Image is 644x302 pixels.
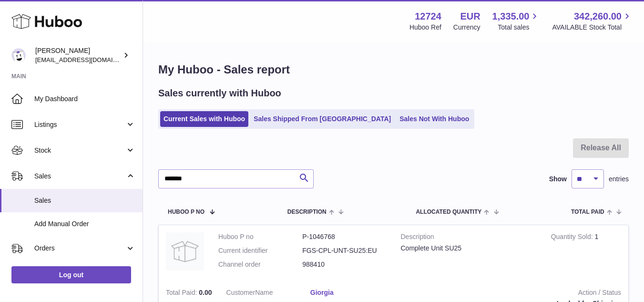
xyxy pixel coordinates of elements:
[166,289,199,299] strong: Total Paid
[158,87,281,100] h2: Sales currently with Huboo
[551,233,595,243] strong: Quantity Sold
[34,120,125,129] span: Listings
[609,175,629,184] span: entries
[35,46,121,64] div: [PERSON_NAME]
[549,175,567,184] label: Show
[498,23,540,32] span: Total sales
[166,232,204,271] img: no-photo.jpg
[287,209,327,215] span: Description
[250,111,394,127] a: Sales Shipped From [GEOGRAPHIC_DATA]
[218,246,302,255] dt: Current identifier
[34,172,125,181] span: Sales
[34,94,135,104] span: My Dashboard
[11,266,131,283] a: Log out
[35,56,140,63] span: [EMAIL_ADDRESS][DOMAIN_NAME]
[168,209,204,215] span: Huboo P no
[544,225,628,281] td: 1
[302,260,386,269] dd: 988410
[226,289,256,296] span: Customer
[552,10,633,32] a: 342,260.00 AVAILABLE Stock Total
[453,23,480,32] div: Currency
[34,219,135,229] span: Add Manual Order
[218,260,302,269] dt: Channel order
[571,209,604,215] span: Total paid
[34,244,125,253] span: Orders
[409,23,441,32] div: Huboo Ref
[401,232,537,244] strong: Description
[158,62,629,77] h1: My Huboo - Sales report
[218,232,302,241] dt: Huboo P no
[302,232,386,241] dd: P-1046768
[460,10,480,23] strong: EUR
[226,288,310,300] dt: Name
[492,10,541,32] a: 1,335.00 Total sales
[199,289,212,296] span: 0.00
[310,288,394,297] a: Giorgia
[552,23,633,32] span: AVAILABLE Stock Total
[160,111,248,127] a: Current Sales with Huboo
[34,196,135,205] span: Sales
[409,288,621,300] strong: Action / Status
[401,244,537,253] div: Complete Unit SU25
[302,246,386,255] dd: FGS-CPL-UNT-SU25:EU
[416,209,481,215] span: ALLOCATED Quantity
[34,146,125,155] span: Stock
[11,48,26,62] img: internalAdmin-12724@internal.huboo.com
[396,111,472,127] a: Sales Not With Huboo
[492,10,530,23] span: 1,335.00
[574,10,622,23] span: 342,260.00
[415,10,441,23] strong: 12724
